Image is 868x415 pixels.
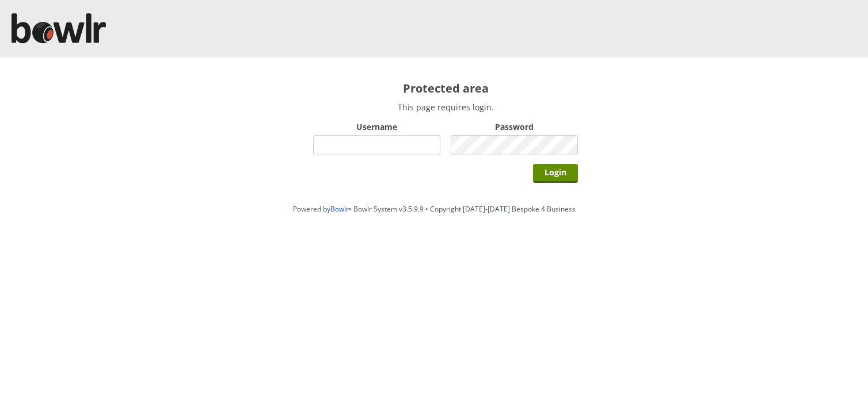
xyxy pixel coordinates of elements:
[293,204,576,214] span: Powered by • Bowlr System v3.5.9.9 • Copyright [DATE]-[DATE] Bespoke 4 Business
[533,164,578,183] input: Login
[330,204,349,214] a: Bowlr
[451,121,578,132] label: Password
[313,121,440,132] label: Username
[313,102,578,113] p: This page requires login.
[313,80,578,96] h2: Protected area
